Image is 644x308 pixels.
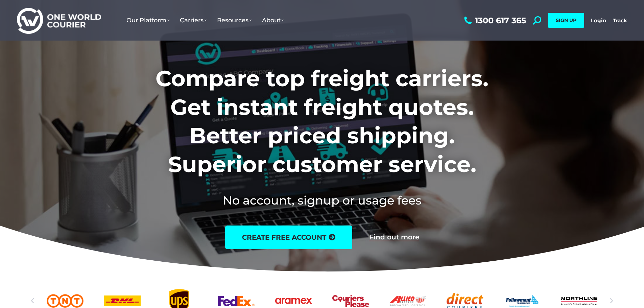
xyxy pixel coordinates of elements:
a: SIGN UP [548,13,584,28]
a: Track [613,17,627,24]
img: One World Courier [17,7,101,34]
a: Our Platform [121,10,175,31]
a: Find out more [369,234,419,241]
a: Resources [212,10,257,31]
span: Our Platform [126,17,170,24]
a: create free account [225,226,352,249]
span: About [262,17,284,24]
a: About [257,10,289,31]
span: SIGN UP [556,17,576,23]
h2: No account, signup or usage fees [111,192,533,209]
a: Login [591,17,606,24]
h1: Compare top freight carriers. Get instant freight quotes. Better priced shipping. Superior custom... [111,64,533,179]
a: 1300 617 365 [462,16,526,25]
a: Carriers [175,10,212,31]
span: Carriers [180,17,207,24]
span: Resources [217,17,252,24]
